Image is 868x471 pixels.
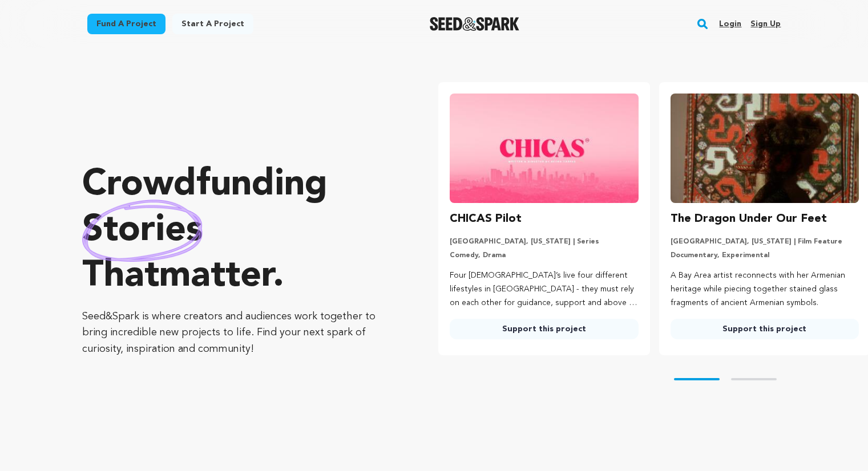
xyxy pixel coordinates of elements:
[719,15,741,33] a: Login
[450,269,638,310] p: Four [DEMOGRAPHIC_DATA]’s live four different lifestyles in [GEOGRAPHIC_DATA] - they must rely on...
[82,308,393,358] p: Seed&Spark is where creators and audiences work together to bring incredible new projects to life...
[671,210,827,228] h3: The Dragon Under Our Feet
[450,319,638,339] a: Support this project
[172,14,253,34] a: Start a project
[671,269,859,310] p: A Bay Area artist reconnects with her Armenian heritage while piecing together stained glass frag...
[430,17,519,31] a: Seed&Spark Homepage
[671,251,859,260] p: Documentary, Experimental
[750,15,781,33] a: Sign up
[82,163,393,299] p: Crowdfunding that .
[450,251,638,260] p: Comedy, Drama
[450,210,522,228] h3: CHICAS Pilot
[671,94,859,203] img: The Dragon Under Our Feet image
[671,319,859,339] a: Support this project
[82,200,203,262] img: hand sketched image
[450,94,638,203] img: CHICAS Pilot image
[671,237,859,246] p: [GEOGRAPHIC_DATA], [US_STATE] | Film Feature
[87,14,165,34] a: Fund a project
[159,258,273,295] span: matter
[450,237,638,246] p: [GEOGRAPHIC_DATA], [US_STATE] | Series
[430,17,519,31] img: Seed&Spark Logo Dark Mode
